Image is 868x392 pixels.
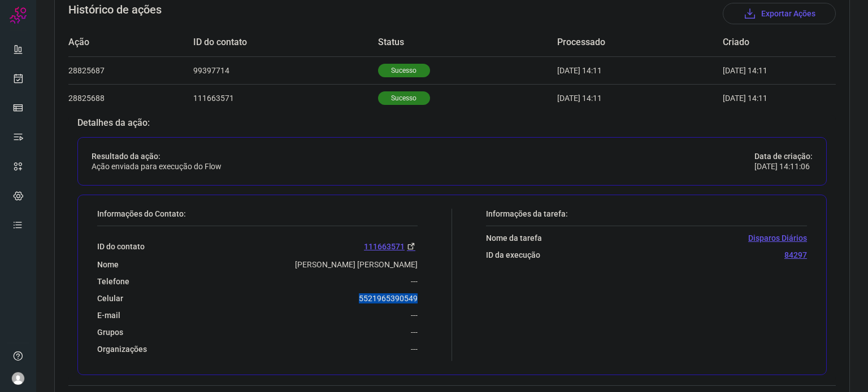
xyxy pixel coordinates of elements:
p: --- [411,327,418,337]
p: --- [411,310,418,320]
h3: Histórico de ações [68,3,162,24]
td: Status [378,29,557,56]
p: [DATE] 14:11:06 [754,161,813,171]
p: --- [411,344,418,354]
td: ID do contato [193,29,378,56]
p: Celular [97,293,123,303]
img: Logo [10,7,27,24]
p: [PERSON_NAME] [PERSON_NAME] [295,259,418,270]
td: [DATE] 14:11 [557,56,723,84]
p: 84297 [784,250,807,260]
p: Sucesso [378,64,430,77]
p: Informações do Contato: [97,209,418,219]
p: ID da execução [486,250,540,260]
td: Ação [68,29,193,56]
td: 28825688 [68,84,193,112]
p: Resultado da ação: [92,151,222,161]
td: [DATE] 14:11 [557,84,723,112]
p: Ação enviada para execução do Flow [92,161,222,171]
p: E-mail [97,310,120,320]
p: --- [411,276,418,287]
td: [DATE] 14:11 [723,84,802,112]
td: 28825687 [68,56,193,84]
p: Organizações [97,344,147,354]
p: Data de criação: [754,151,813,161]
td: 99397714 [193,56,378,84]
p: Detalhes da ação: [77,118,827,128]
img: avatar-user-boy.jpg [11,372,25,385]
p: 5521965390549 [359,293,418,303]
p: Nome da tarefa [486,233,542,243]
td: Criado [723,29,802,56]
p: Telefone [97,276,129,287]
p: Grupos [97,327,123,337]
p: Nome [97,259,119,270]
td: Processado [557,29,723,56]
td: 111663571 [193,84,378,112]
a: 111663571 [364,240,418,253]
button: Exportar Ações [723,3,836,24]
td: [DATE] 14:11 [723,56,802,84]
p: Informações da tarefa: [486,209,807,219]
p: Sucesso [378,91,430,105]
p: ID do contato [97,241,145,252]
p: Disparos Diários [748,233,807,243]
